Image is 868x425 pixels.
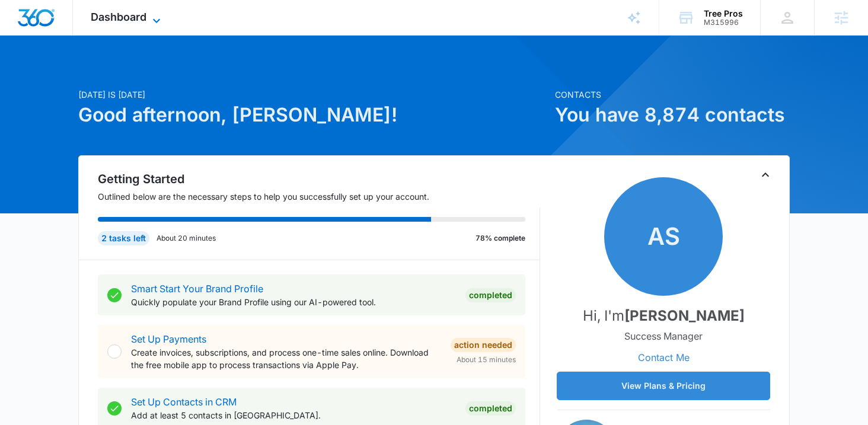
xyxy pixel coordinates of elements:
p: Create invoices, subscriptions, and process one-time sales online. Download the free mobile app t... [131,346,441,371]
img: tab_domain_overview_orange.svg [32,69,42,78]
div: Completed [465,288,516,302]
p: About 20 minutes [157,233,216,244]
div: Keywords by Traffic [131,70,200,78]
p: Success Manager [624,329,703,343]
div: Domain Overview [45,70,106,78]
img: website_grey.svg [19,31,28,40]
img: tab_keywords_by_traffic_grey.svg [118,69,127,78]
button: View Plans & Pricing [557,372,770,400]
a: Set Up Contacts in CRM [131,396,237,408]
strong: [PERSON_NAME] [624,307,745,324]
div: v 4.0.25 [33,19,58,28]
button: Toggle Collapse [758,168,773,182]
span: About 15 minutes [457,354,516,365]
p: Contacts [555,88,790,101]
img: logo_orange.svg [19,19,28,28]
div: Action Needed [451,338,516,352]
h1: Good afternoon, [PERSON_NAME]! [78,101,548,129]
p: 78% complete [476,233,525,244]
h2: Getting Started [98,170,540,188]
p: Outlined below are the necessary steps to help you successfully set up your account. [98,190,540,203]
a: Smart Start Your Brand Profile [131,283,263,295]
a: Set Up Payments [131,333,206,345]
div: Completed [465,401,516,416]
p: [DATE] is [DATE] [78,88,548,101]
div: account id [704,18,743,27]
p: Hi, I'm [583,305,745,327]
h1: You have 8,874 contacts [555,101,790,129]
span: Dashboard [91,11,146,23]
p: Add at least 5 contacts in [GEOGRAPHIC_DATA]. [131,409,456,421]
div: account name [704,9,743,18]
div: 2 tasks left [98,231,149,245]
button: Contact Me [626,343,701,372]
p: Quickly populate your Brand Profile using our AI-powered tool. [131,296,456,308]
div: Domain: [DOMAIN_NAME] [31,31,130,40]
span: AS [604,177,723,296]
